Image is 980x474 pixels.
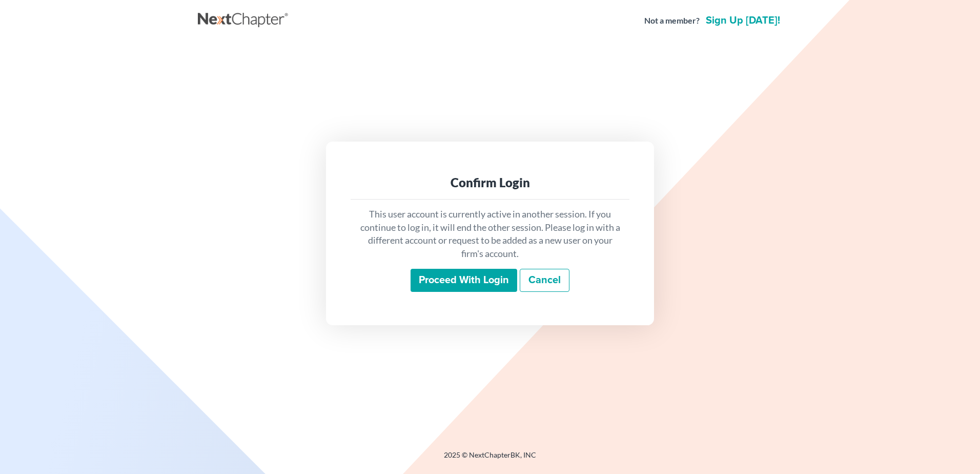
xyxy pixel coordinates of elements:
[359,174,621,191] div: Confirm Login
[704,15,782,26] a: Sign up [DATE]!
[411,269,517,292] input: Proceed with login
[198,450,782,468] div: 2025 © NextChapterBK, INC
[644,15,700,27] strong: Not a member?
[520,269,569,292] a: Cancel
[359,208,621,261] p: This user account is currently active in another session. If you continue to log in, it will end ...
